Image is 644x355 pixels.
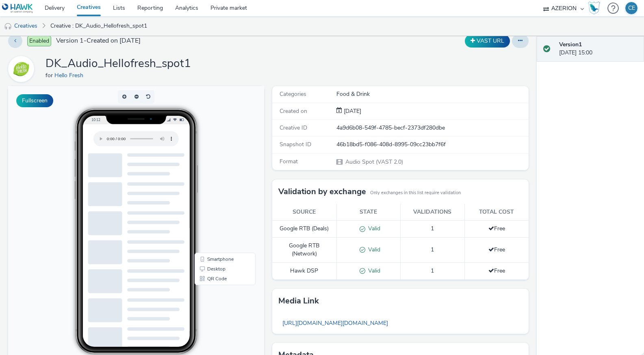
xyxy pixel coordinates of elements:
div: Food & Drink [336,90,528,98]
button: VAST URL [465,35,510,48]
span: [DATE] [342,107,361,115]
h3: Validation by exchange [278,186,366,198]
a: Creative : DK_Audio_Hellofresh_spot1 [46,16,151,36]
span: Audio Spot (VAST 2.0) [345,158,403,166]
div: 4a9d6b08-549f-4785-becf-2373df280dbe [336,124,528,132]
div: [DATE] 15:00 [559,41,637,57]
span: QR Code [199,190,219,195]
a: Hello Fresh [8,65,37,73]
span: Valid [365,267,380,275]
span: 1 [431,267,434,275]
span: Desktop [199,180,217,185]
span: 1 [431,246,434,253]
td: Google RTB (Deals) [272,221,336,238]
span: Free [488,246,505,253]
th: Validations [401,204,465,221]
span: Free [488,225,505,232]
th: Total cost [464,204,529,221]
a: Hello Fresh [54,71,87,79]
li: Desktop [188,178,246,188]
a: [URL][DOMAIN_NAME][DOMAIN_NAME] [278,315,392,331]
li: QR Code [188,188,246,197]
img: undefined Logo [2,3,33,13]
span: Valid [365,225,380,232]
span: Snapshot ID [280,141,311,148]
span: 1 [431,225,434,232]
td: Google RTB (Network) [272,238,336,263]
span: Format [280,158,298,165]
span: Valid [365,246,380,253]
button: Fullscreen [16,94,53,107]
strong: Version 1 [559,41,582,48]
div: Creation 28 January 2025, 15:00 [342,107,361,115]
span: Free [488,267,505,275]
li: Smartphone [188,168,246,178]
span: Version 1 - Created on [DATE] [56,36,141,45]
th: State [336,204,401,221]
h1: DK_Audio_Hellofresh_spot1 [46,56,191,71]
span: Creative ID [280,124,307,132]
small: Only exchanges in this list require validation [370,190,461,196]
span: for [46,71,54,79]
span: Smartphone [199,171,226,175]
img: Hawk Academy [588,2,600,15]
div: 46b18bd5-f086-408d-8995-09cc23bb7f6f [336,141,528,149]
span: Enabled [27,36,51,46]
h3: Media link [278,295,319,307]
span: Categories [280,90,306,98]
div: Duplicate the creative as a VAST URL [463,35,512,48]
div: CE [628,2,635,14]
td: Hawk DSP [272,262,336,279]
a: Hawk Academy [588,2,603,15]
span: 10:12 [83,31,92,36]
img: audio [4,22,12,30]
th: Source [272,204,336,221]
img: Hello Fresh [9,57,33,81]
span: Created on [280,107,307,115]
